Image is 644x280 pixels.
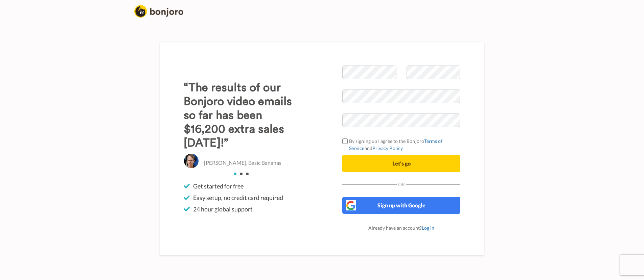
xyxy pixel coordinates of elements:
[342,155,460,172] button: Let's go
[342,137,460,152] label: By signing up I agree to the Bonjoro and
[342,197,460,214] button: Sign up with Google
[349,138,443,151] a: Terms of Service
[422,225,434,231] a: Log in
[204,159,281,167] p: [PERSON_NAME], Basic Bananas
[368,225,434,231] span: Already have an account?
[377,202,425,208] span: Sign up with Google
[184,81,302,150] h3: “The results of our Bonjoro video emails so far has been $16,200 extra sales [DATE]!”
[342,138,348,144] input: By signing up I agree to the BonjoroTerms of ServiceandPrivacy Policy
[193,194,283,202] span: Easy setup, no credit card required
[372,145,403,151] a: Privacy Policy
[184,153,199,169] img: Christo Hall, Basic Bananas
[193,182,244,190] span: Get started for free
[397,182,406,187] span: Or
[193,205,253,213] span: 24 hour global support
[392,160,411,167] span: Let's go
[134,5,183,18] img: logo_full.png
